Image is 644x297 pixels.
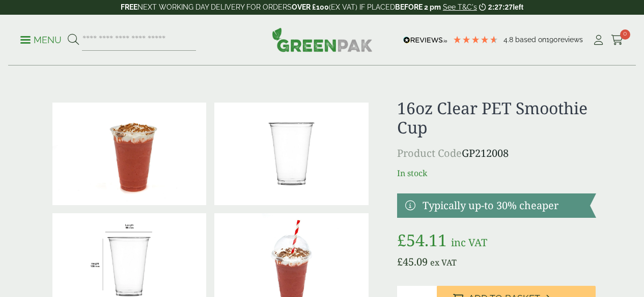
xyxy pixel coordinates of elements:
[20,34,62,46] p: Menu
[443,3,477,11] a: See T&C's
[52,103,207,205] img: 16oz PET Smoothie Cup With Strawberry Milkshake And Cream
[620,29,630,40] span: 0
[451,236,487,249] span: inc VAT
[611,35,624,45] i: Cart
[611,32,624,48] a: 0
[546,36,558,44] span: 190
[397,146,596,161] p: GP212008
[558,36,583,44] span: reviews
[513,3,523,11] span: left
[272,27,373,52] img: GreenPak Supplies
[121,3,137,11] strong: FREE
[515,36,546,44] span: Based on
[395,3,441,11] strong: BEFORE 2 pm
[503,36,515,44] span: 4.8
[397,146,462,160] span: Product Code
[397,229,406,251] span: £
[397,229,447,251] bdi: 54.11
[592,35,605,45] i: My Account
[20,34,62,44] a: Menu
[430,257,457,268] span: ex VAT
[292,3,329,11] strong: OVER £100
[397,255,403,269] span: £
[214,103,369,205] img: 16oz Clear PET Smoothie Cup 0
[453,35,498,44] div: 4.79 Stars
[403,37,447,44] img: REVIEWS.io
[397,167,596,179] p: In stock
[488,3,513,11] span: 2:27:27
[397,255,428,269] bdi: 45.09
[397,98,596,138] h1: 16oz Clear PET Smoothie Cup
